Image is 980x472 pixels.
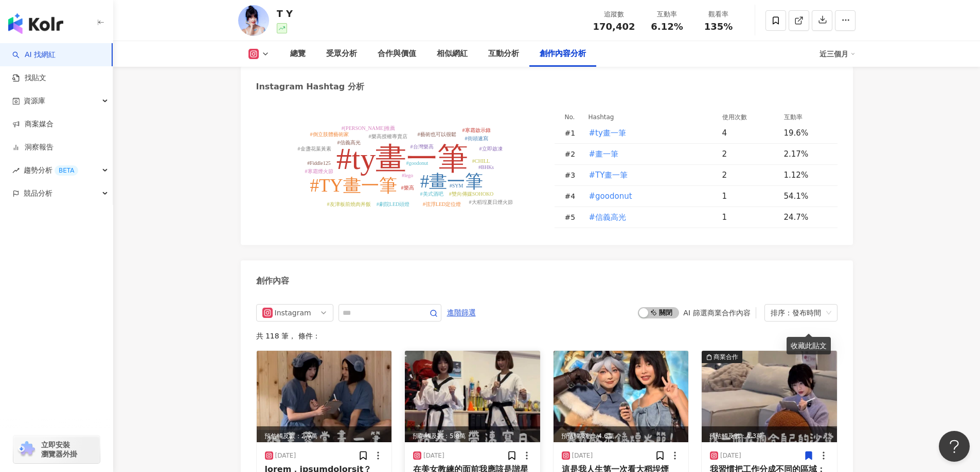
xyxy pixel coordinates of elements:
[447,305,476,321] span: 進階篩選
[12,119,54,129] a: 商案媒合
[24,182,52,205] span: 競品分析
[565,191,580,202] div: # 4
[368,134,407,139] tspan: #樂高授權專賣店
[722,127,776,139] div: 4
[776,165,838,186] td: 1.12%
[589,148,619,160] span: #畫一筆
[554,351,689,442] img: post-image
[401,173,413,178] tspan: #lego
[722,148,776,160] div: 2
[337,140,360,145] tspan: #信義高光
[24,159,78,182] span: 趨勢分析
[572,451,593,460] div: [DATE]
[420,172,483,192] tspan: #畫一筆
[714,352,738,362] div: 商業合作
[478,164,493,170] tspan: #BHKs
[593,21,635,32] span: 170,402
[565,127,580,139] div: # 1
[256,81,364,92] div: Instagram Hashtag 分析
[580,207,714,228] td: #信義高光
[702,351,837,442] img: post-image
[580,165,714,186] td: #TY畫一筆
[310,131,348,137] tspan: #倒立肢體藝術家
[12,167,20,174] span: rise
[580,186,714,207] td: #goodonut
[589,212,627,223] span: #信義高光
[465,136,488,141] tspan: #街頭速寫
[8,13,63,34] img: logo
[819,46,856,62] div: 近三個月
[784,169,827,181] div: 1.12%
[275,305,308,321] div: Instagram
[462,127,490,133] tspan: #寒霜啟示錄
[702,351,837,442] div: post-image商業合作預估觸及數：4.3萬
[714,111,776,123] th: 使用次數
[420,191,443,197] tspan: #美式酒吧
[326,48,357,60] div: 受眾分析
[699,9,738,20] div: 觀看率
[554,351,689,442] div: post-image預估觸及數：4.6萬
[580,123,714,144] td: #ty畫一筆
[290,48,306,60] div: 總覽
[589,144,619,164] button: #畫一筆
[784,191,827,202] div: 54.1%
[722,191,776,202] div: 1
[554,430,689,443] div: 預估觸及數：4.6萬
[405,430,540,443] div: 預估觸及數：5.8萬
[704,22,733,32] span: 135%
[469,199,512,205] tspan: #大稻埕夏日煙火節
[589,207,627,228] button: #信義高光
[256,275,289,287] div: 創作內容
[589,169,628,181] span: #TY畫一筆
[565,212,580,223] div: # 5
[341,125,395,131] tspan: #[PERSON_NAME]推薦
[589,191,632,202] span: #goodonut
[376,201,409,207] tspan: #劇院LED頭燈
[651,22,683,32] span: 6.12%
[423,451,444,460] div: [DATE]
[555,111,580,123] th: No.
[277,7,293,20] div: T Y
[437,48,468,60] div: 相似網紅
[784,127,827,139] div: 19.6%
[589,127,626,139] span: #ty畫一筆
[449,191,493,197] tspan: #雙向傳媒SOHOKO
[776,111,838,123] th: 互動率
[784,212,827,223] div: 24.7%
[702,430,837,443] div: 預估觸及數：4.3萬
[540,48,586,60] div: 創作內容分析
[580,111,714,123] th: Hashtag
[787,337,831,354] div: 收藏此貼文
[589,186,633,206] button: #goodonut
[939,431,970,462] iframe: Help Scout Beacon - Open
[410,144,433,149] tspan: #台灣樂高
[776,186,838,207] td: 54.1%
[297,146,331,152] tspan: #金盞花葉黃素
[41,440,77,459] span: 立即安裝 瀏覽器外掛
[405,351,540,442] img: post-image
[13,436,100,463] a: chrome extension立即安裝 瀏覽器外掛
[257,430,392,443] div: 預估觸及數：2.9萬
[401,185,414,191] tspan: #樂高
[479,146,502,152] tspan: #立即啟凍
[378,48,416,60] div: 合作與價值
[776,123,838,144] td: 19.6%
[12,73,46,83] a: 找貼文
[720,451,741,460] div: [DATE]
[417,131,456,137] tspan: #藝術也可以很鬆
[256,332,838,340] div: 共 118 筆 ， 條件：
[307,160,331,166] tspan: #Fiddle125
[310,176,397,196] tspan: #TY畫一筆
[12,50,56,60] a: searchAI 找網紅
[55,165,78,176] div: BETA
[488,48,519,60] div: 互動分析
[305,168,333,174] tspan: #寒霜煙火節
[565,148,580,160] div: # 2
[771,305,822,321] div: 排序：發布時間
[776,207,838,228] td: 24.7%
[12,142,54,153] a: 洞察報告
[406,160,428,166] tspan: #goodonut
[683,309,750,317] div: AI 篩選商業合作內容
[257,351,392,442] img: post-image
[447,304,476,320] button: 進階篩選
